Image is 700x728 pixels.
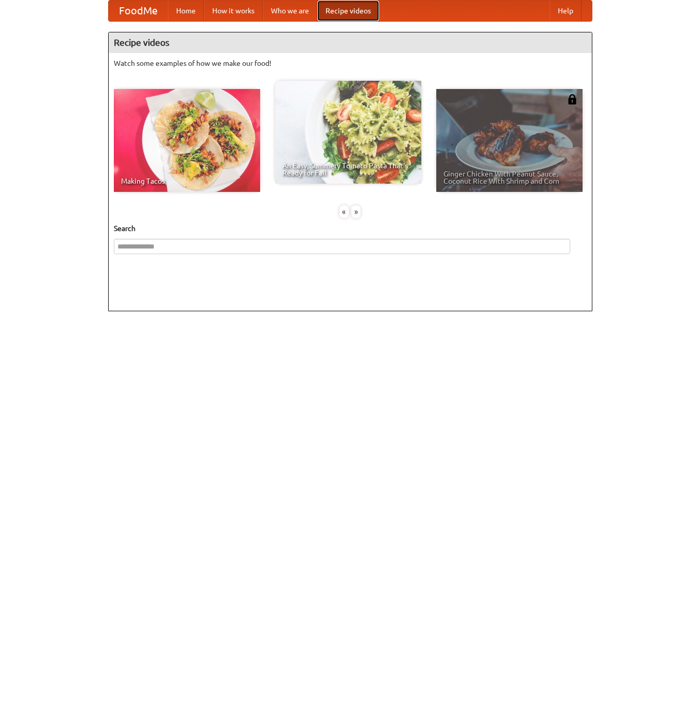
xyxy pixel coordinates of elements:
p: Watch some examples of how we make our food! [114,58,587,68]
img: 483408.png [567,94,577,104]
a: Home [168,1,204,21]
div: « [339,205,349,218]
a: How it works [204,1,263,21]
h4: Recipe videos [109,32,592,53]
a: FoodMe [109,1,168,21]
a: An Easy, Summery Tomato Pasta That's Ready for Fall [275,81,421,184]
a: Help [550,1,582,21]
span: Making Tacos [121,177,253,185]
span: An Easy, Summery Tomato Pasta That's Ready for Fall [282,162,414,176]
a: Who we are [263,1,317,21]
div: » [351,205,361,218]
a: Making Tacos [114,89,260,192]
a: Recipe videos [317,1,379,21]
h5: Search [114,223,587,234]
